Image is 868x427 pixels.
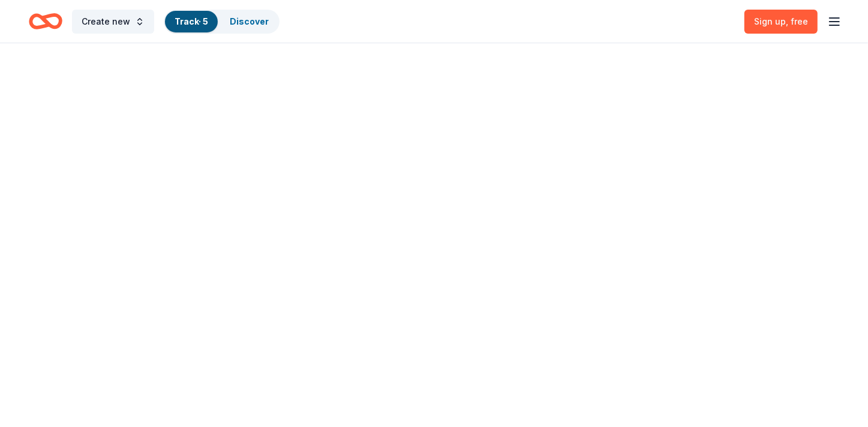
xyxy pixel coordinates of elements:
[786,16,808,26] span: , free
[744,10,818,34] a: Sign up, free
[175,16,208,26] a: Track· 5
[164,10,280,34] button: Track· 5Discover
[72,10,154,34] button: Create new
[82,14,130,29] span: Create new
[29,7,62,35] a: Home
[754,16,808,26] span: Sign up
[230,16,269,26] a: Discover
